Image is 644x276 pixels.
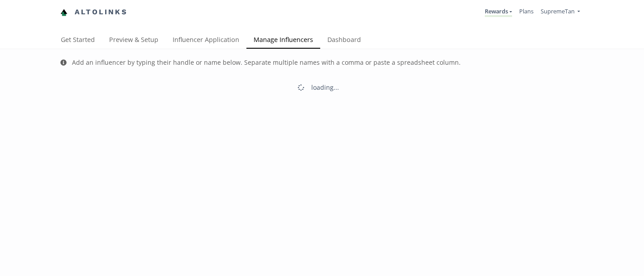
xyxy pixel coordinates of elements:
[320,32,368,50] a: Dashboard
[165,32,246,50] a: Influencer Application
[541,7,580,17] a: SupremeTan
[519,7,534,15] a: Plans
[541,7,575,15] span: SupremeTan
[102,32,165,50] a: Preview & Setup
[54,32,102,50] a: Get Started
[485,7,512,17] a: Rewards
[60,5,127,20] a: Altolinks
[60,9,68,16] img: favicon-32x32.png
[72,58,461,67] div: Add an influencer by typing their handle or name below. Separate multiple names with a comma or p...
[311,83,339,92] div: loading...
[246,32,320,50] a: Manage Influencers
